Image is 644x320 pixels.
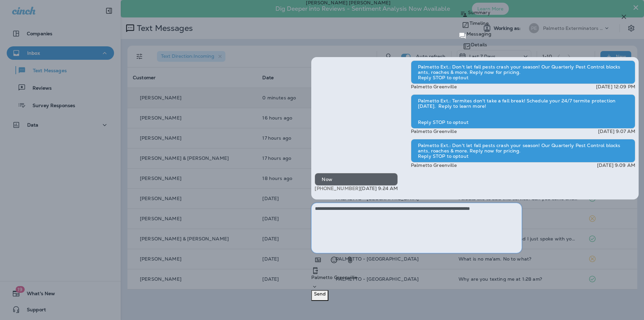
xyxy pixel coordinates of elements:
p: [DATE] 9:07 AM [598,129,635,134]
p: Palmetto Greenville [411,84,457,89]
div: +1 (864) 385-1074 [311,267,639,290]
p: Details [471,42,487,47]
span: [PHONE_NUMBER] [315,185,360,191]
div: Palmetto Ext.: Termites don't take a fall break! Schedule your 24/7 termite protection [DATE]. Re... [411,94,635,129]
p: Messaging [467,31,491,37]
button: Add in a premade template [311,253,325,267]
button: Send [311,290,328,301]
p: [DATE] 9:24 AM [360,186,398,191]
p: Send [314,291,326,296]
p: Palmetto Greenville [311,275,639,280]
p: Timeline [470,20,489,26]
p: [DATE] 12:09 PM [596,84,635,89]
div: Palmetto Ext.: Don't let fall pests crash your season! Our Quarterly Pest Control blocks ants, ro... [411,139,635,163]
button: Select an emoji [327,253,341,267]
div: Now [315,173,398,186]
p: Palmetto Greenville [411,163,457,168]
p: Palmetto Greenville [411,129,457,134]
p: Summary [468,10,490,15]
div: Palmetto Ext.: Don't let fall pests crash your season! Our Quarterly Pest Control blocks ants, ro... [411,60,635,84]
p: [DATE] 9:09 AM [597,163,635,168]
